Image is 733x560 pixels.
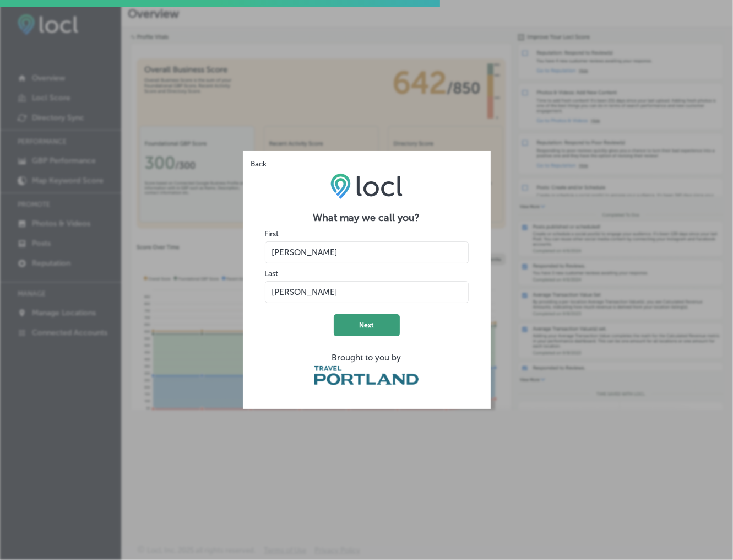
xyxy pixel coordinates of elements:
[265,353,469,363] div: Brought to you by
[265,269,279,278] label: Last
[265,212,469,224] h2: What may we call you?
[330,173,403,198] img: LOCL logo
[243,151,270,169] button: Back
[265,229,279,239] label: First
[334,314,400,336] button: Next
[314,366,418,385] img: Travel Portland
